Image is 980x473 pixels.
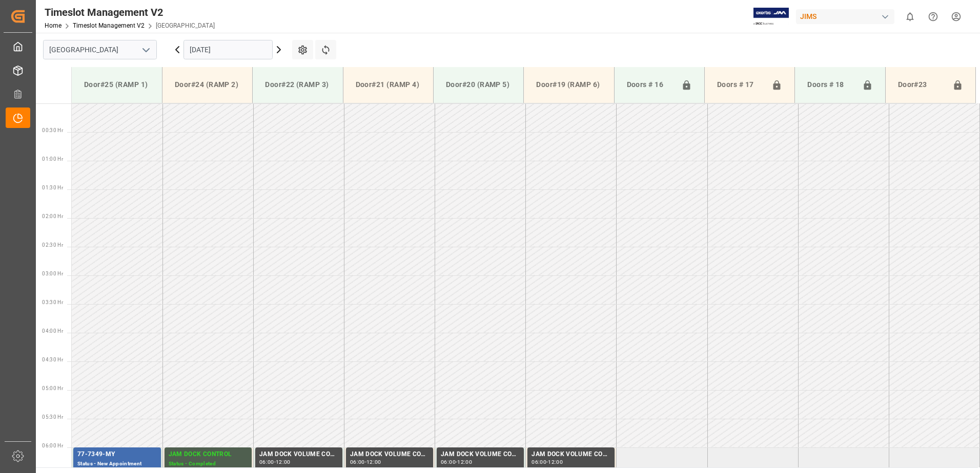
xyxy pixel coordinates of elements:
div: 06:00 [259,460,274,464]
div: Door#19 (RAMP 6) [532,75,605,94]
div: Door#21 (RAMP 4) [352,75,425,94]
div: Door#23 [894,75,948,95]
span: 03:30 Hr [42,299,63,305]
span: 02:30 Hr [42,242,63,248]
div: 06:00 [532,460,546,464]
div: Door#24 (RAMP 2) [171,75,244,94]
div: 06:00 [441,460,456,464]
div: 12:00 [276,460,291,464]
div: 77-7349-MY [77,449,157,460]
input: DD.MM.YYYY [183,40,273,59]
div: 06:00 [350,460,365,464]
div: JIMS [796,9,894,24]
a: Timeslot Management V2 [73,22,145,29]
div: - [456,460,457,464]
span: 06:00 Hr [42,443,63,448]
button: JIMS [796,7,899,26]
img: Exertis%20JAM%20-%20Email%20Logo.jpg_1722504956.jpg [753,8,789,26]
div: 12:00 [366,460,381,464]
div: 12:00 [457,460,472,464]
div: Status - Completed [169,460,248,468]
div: JAM DOCK VOLUME CONTROL [350,449,429,460]
div: - [365,460,366,464]
div: 12:00 [548,460,563,464]
div: Door#22 (RAMP 3) [261,75,334,94]
span: 01:30 Hr [42,185,63,190]
span: 04:00 Hr [42,328,63,334]
div: JAM DOCK VOLUME CONTROL [259,449,338,460]
div: Status - New Appointment [77,460,157,468]
span: 01:00 Hr [42,156,63,162]
div: Door#25 (RAMP 1) [80,75,154,94]
div: Doors # 17 [713,75,767,95]
div: - [274,460,276,464]
a: Home [45,22,62,29]
span: 05:00 Hr [42,385,63,391]
span: 00:30 Hr [42,127,63,133]
span: 02:00 Hr [42,213,63,219]
div: - [546,460,548,464]
div: JAM DOCK VOLUME CONTROL [532,449,610,460]
button: Help Center [922,5,945,28]
input: Type to search/select [43,40,157,59]
div: JAM DOCK VOLUME CONTROL [441,449,520,460]
span: 05:30 Hr [42,414,63,420]
div: Doors # 16 [623,75,677,95]
button: show 0 new notifications [899,5,922,28]
div: Door#20 (RAMP 5) [442,75,515,94]
div: Timeslot Management V2 [45,5,215,20]
span: 04:30 Hr [42,357,63,362]
div: JAM DOCK CONTROL [169,449,248,460]
div: Doors # 18 [803,75,857,95]
span: 03:00 Hr [42,271,63,276]
button: open menu [138,42,153,58]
